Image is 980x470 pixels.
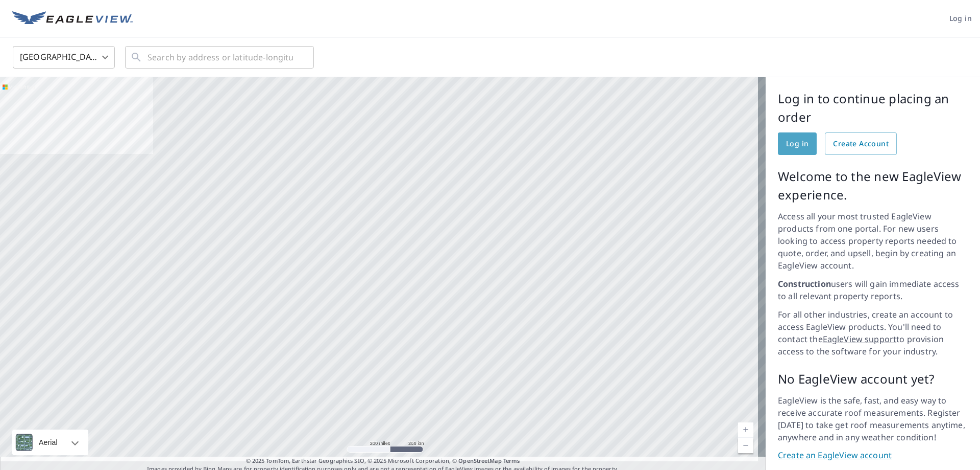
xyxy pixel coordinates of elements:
img: EV Logo [12,11,133,27]
p: EagleView is the safe, fast, and easy way to receive accurate roof measurements. Register [DATE] ... [778,394,968,443]
p: No EagleView account yet? [778,370,968,388]
p: For all other industries, create an account to access EagleView products. You'll need to contact ... [778,308,968,357]
p: users will gain immediate access to all relevant property reports. [778,278,968,302]
input: Search by address or latitude-longitude [148,43,293,72]
a: OpenStreetMap [458,457,501,464]
p: Log in to continue placing an order [778,89,968,126]
span: © 2025 TomTom, Earthstar Geographics SIO, © 2025 Microsoft Corporation, © [246,457,520,465]
div: Aerial [12,430,88,455]
a: Create an EagleView account [778,450,968,461]
strong: Construction [778,278,831,289]
a: EagleView support [823,333,897,345]
p: Welcome to the new EagleView experience. [778,167,968,204]
span: Create Account [833,138,889,150]
p: Access all your most trusted EagleView products from one portal. For new users looking to access ... [778,210,968,272]
div: [GEOGRAPHIC_DATA] [13,43,115,72]
a: Log in [778,132,817,155]
span: Log in [786,138,808,150]
a: Terms [503,457,520,464]
div: Aerial [36,430,61,455]
span: Log in [949,12,972,25]
a: Current Level 5, Zoom Out [738,438,753,453]
a: Current Level 5, Zoom In [738,422,753,438]
a: Create Account [825,132,897,155]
